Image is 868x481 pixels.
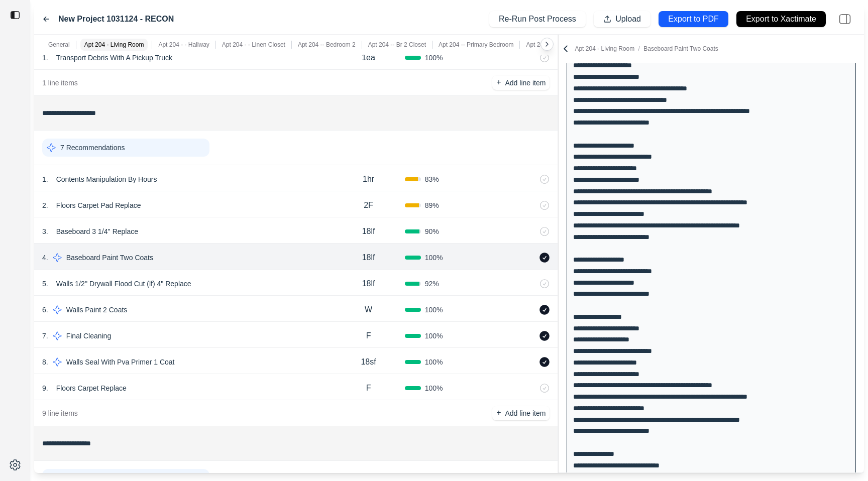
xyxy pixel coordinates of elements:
p: Contents Manipulation By Hours [52,172,161,186]
span: 83 % [425,174,439,184]
p: + [496,407,501,419]
button: Re-Run Post Process [489,11,586,27]
label: New Project 1031124 - RECON [58,13,174,25]
p: 8 . [42,357,48,367]
p: 1 . [42,53,48,63]
p: 18lf [362,278,375,290]
p: W [365,304,372,316]
p: 2 . [42,200,48,210]
p: Baseboard Paint Two Coats [62,251,157,265]
p: 9 . [42,383,48,393]
p: Apt 204 - - Hallway [158,41,209,49]
p: Baseboard 3 1/4'' Replace [52,224,142,238]
button: Upload [594,11,650,27]
p: Add line item [505,408,546,418]
p: 18lf [362,252,375,264]
p: Floors Carpet Replace [52,381,131,395]
span: 100 % [425,253,443,263]
p: 4 . [42,253,48,263]
p: 7 Recommendations [60,143,125,153]
p: F [366,382,371,394]
p: Walls Paint 2 Coats [62,303,132,317]
p: Final Cleaning [62,329,116,343]
p: Walls Seal With Pva Primer 1 Coat [62,355,179,369]
p: Re-Run Post Process [499,14,576,25]
p: Apt 204 - Living Room [575,45,718,53]
p: Apt 204 -- Bathroom [526,41,580,49]
span: 100 % [425,53,443,63]
p: 1hr [363,173,374,185]
span: / [634,45,643,52]
span: 89 % [425,200,439,210]
span: 92 % [425,279,439,289]
button: +Add line item [492,406,550,420]
p: 18lf [362,225,375,237]
p: 9 line items [42,408,78,418]
p: 1 . [42,174,48,184]
button: Export to PDF [659,11,728,27]
p: Export to PDF [668,14,718,25]
p: Add line item [505,78,546,88]
p: 5 . [42,279,48,289]
p: 3 . [42,226,48,236]
p: Upload [615,14,641,25]
p: Apt 204 -- Bedroom 2 [298,41,356,49]
p: 1ea [362,52,375,64]
img: toggle sidebar [10,10,20,20]
span: 100 % [425,383,443,393]
span: 90 % [425,226,439,236]
p: F [366,330,371,342]
p: Apt 204 - Living Room [84,41,144,49]
span: 100 % [425,305,443,315]
p: 1 line items [42,78,78,88]
p: Floors Carpet Pad Replace [52,198,145,212]
span: 100 % [425,357,443,367]
p: 2F [364,199,373,211]
p: Apt 204 -- Primary Bedroom [439,41,513,49]
p: + [496,77,501,88]
button: Export to Xactimate [736,11,826,27]
button: +Add line item [492,76,550,90]
span: Baseboard Paint Two Coats [643,45,718,52]
span: 100 % [425,331,443,341]
p: General [48,41,70,49]
p: Walls 1/2'' Drywall Flood Cut (lf) 4" Replace [52,277,195,291]
p: Transport Debris With A Pickup Truck [52,51,176,65]
p: Export to Xactimate [746,14,816,25]
p: 7 . [42,331,48,341]
img: right-panel.svg [834,8,856,30]
p: 6 . [42,305,48,315]
p: Apt 204 - - Linen Closet [222,41,285,49]
p: 18sf [361,356,376,368]
p: Apt 204 -- Br 2 Closet [368,41,426,49]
